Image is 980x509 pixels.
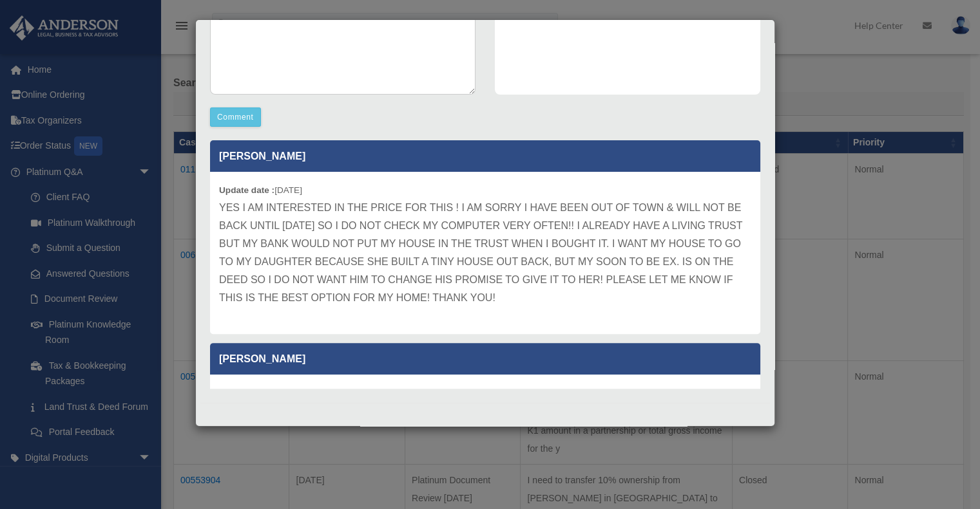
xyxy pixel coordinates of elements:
p: YES I AM INTERESTED IN THE PRICE FOR THIS ! I AM SORRY I HAVE BEEN OUT OF TOWN & WILL NOT BE BACK... [219,199,751,307]
b: Update date : [219,185,274,195]
small: [DATE] [219,185,302,195]
p: [PERSON_NAME] [210,343,760,375]
b: Update date : [219,388,274,398]
button: Comment [210,107,261,127]
small: [DATE] [219,388,302,398]
p: [PERSON_NAME] [210,140,760,172]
